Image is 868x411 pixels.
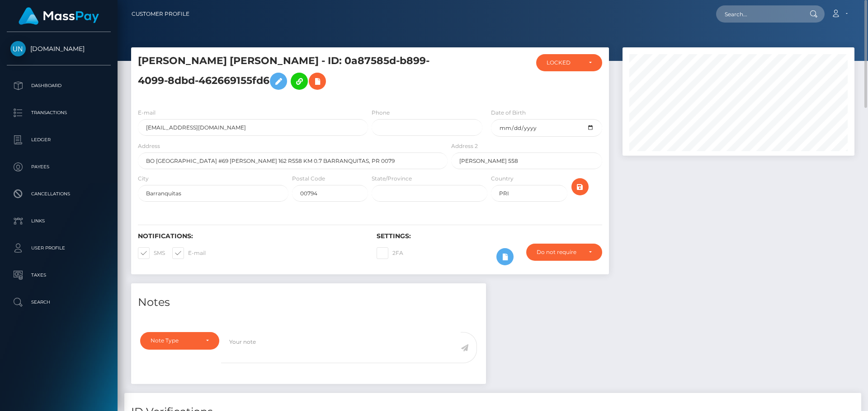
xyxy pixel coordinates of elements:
h6: Notifications: [138,232,363,240]
label: SMS [138,247,165,259]
div: LOCKED [547,59,581,66]
label: 2FA [377,247,403,259]
a: Ledger [7,129,111,151]
a: Dashboard [7,74,111,97]
label: Country [491,175,514,183]
p: Links [10,214,107,228]
label: Address 2 [451,142,478,150]
p: Ledger [10,133,107,147]
a: Taxes [7,264,111,286]
label: E-mail [172,247,206,259]
button: LOCKED [536,54,602,71]
button: Note Type [140,332,219,349]
p: Payees [10,160,107,174]
label: Postal Code [292,175,325,183]
img: Unlockt.me [10,41,26,56]
p: Cancellations [10,187,107,201]
a: Customer Profile [132,5,189,23]
input: Search... [716,5,801,23]
h4: Notes [138,295,479,310]
img: MassPay Logo [19,7,99,25]
label: City [138,175,149,183]
h5: [PERSON_NAME] [PERSON_NAME] - ID: 0a87585d-b899-4099-8dbd-462669155fd6 [138,54,443,94]
button: Do not require [526,244,602,261]
p: User Profile [10,241,107,255]
label: Address [138,142,160,150]
a: Links [7,210,111,232]
a: Transactions [7,102,111,124]
label: State/Province [372,175,412,183]
p: Taxes [10,268,107,282]
p: Transactions [10,106,107,120]
p: Dashboard [10,79,107,92]
div: Do not require [537,249,581,256]
label: Date of Birth [491,109,526,117]
a: Search [7,291,111,314]
a: User Profile [7,237,111,259]
a: Cancellations [7,183,111,205]
label: E-mail [138,109,156,117]
label: Phone [372,109,390,117]
p: Search [10,296,107,309]
span: [DOMAIN_NAME] [7,45,111,53]
h6: Settings: [377,232,602,240]
div: Note Type [151,337,198,344]
a: Payees [7,156,111,178]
